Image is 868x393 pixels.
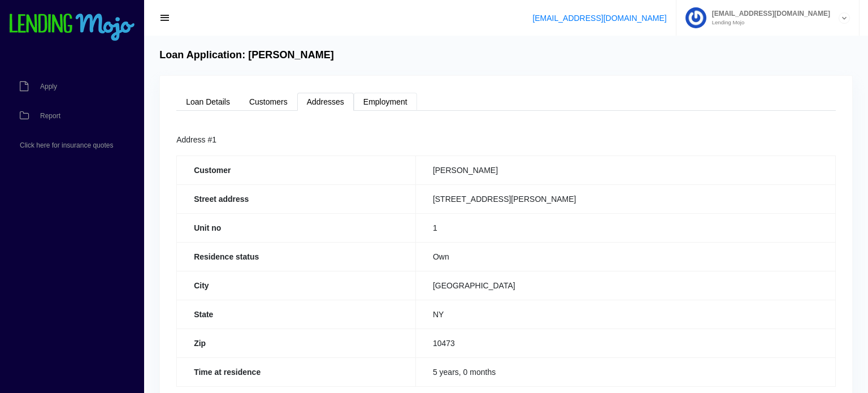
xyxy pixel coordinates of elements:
td: 10473 [415,329,835,357]
td: 1 [415,213,835,242]
span: Report [40,113,60,119]
th: Residence status [177,242,416,271]
a: Customers [240,93,297,111]
th: Zip [177,329,416,357]
td: 5 years, 0 months [415,357,835,386]
span: Apply [40,83,57,90]
td: [GEOGRAPHIC_DATA] [415,271,835,300]
td: NY [415,300,835,329]
img: Profile image [685,7,706,28]
td: Own [415,242,835,271]
img: logo-small.png [8,14,136,42]
td: [STREET_ADDRESS][PERSON_NAME] [415,184,835,213]
a: [EMAIL_ADDRESS][DOMAIN_NAME] [532,14,666,23]
th: Time at residence [177,357,416,386]
h4: Loan Application: [PERSON_NAME] [159,49,334,62]
th: City [177,271,416,300]
span: Click here for insurance quotes [20,142,113,149]
td: [PERSON_NAME] [415,156,835,184]
th: Unit no [177,213,416,242]
a: Loan Details [176,93,240,111]
th: State [177,300,416,329]
small: Lending Mojo [706,20,830,25]
a: Employment [354,93,417,111]
span: [EMAIL_ADDRESS][DOMAIN_NAME] [706,10,830,17]
div: Address #1 [176,133,836,147]
th: Customer [177,156,416,184]
th: Street address [177,184,416,213]
a: Addresses [297,93,354,111]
